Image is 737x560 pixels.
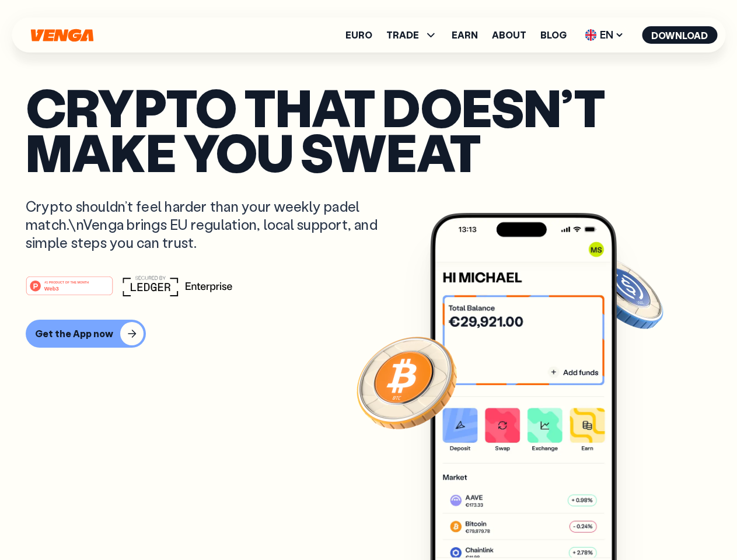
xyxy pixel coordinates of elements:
svg: Home [29,29,95,42]
tspan: Web3 [44,285,59,291]
tspan: #1 PRODUCT OF THE MONTH [44,280,89,283]
img: Bitcoin [354,330,459,435]
img: USDC coin [582,251,666,335]
span: EN [581,26,628,44]
span: TRADE [386,28,438,42]
span: TRADE [386,30,419,40]
a: About [492,30,526,40]
button: Download [642,26,717,44]
a: #1 PRODUCT OF THE MONTHWeb3 [26,283,113,298]
a: Blog [540,30,567,40]
a: Get the App now [26,320,711,348]
img: flag-uk [585,29,596,41]
a: Euro [345,30,372,40]
div: Get the App now [35,328,113,339]
p: Crypto shouldn’t feel harder than your weekly padel match.\nVenga brings EU regulation, local sup... [26,197,394,252]
p: Crypto that doesn’t make you sweat [26,85,711,174]
button: Get the App now [26,320,146,348]
a: Earn [452,30,478,40]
